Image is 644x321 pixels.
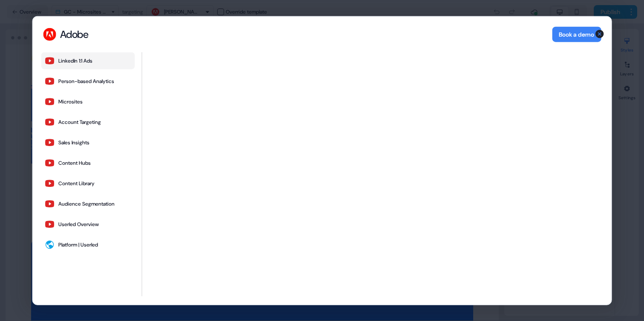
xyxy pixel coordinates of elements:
[58,98,83,105] div: Microsites
[41,73,135,90] button: Person-based Analytics
[58,221,99,228] div: Userled Overview
[58,160,91,166] div: Content Hubs
[58,180,95,187] div: Content Library
[58,139,89,146] div: Sales Insights
[41,155,135,172] button: Content Hubs
[58,119,101,126] div: Account Targeting
[41,52,135,69] button: LinkedIn 1:1 Ads
[41,93,135,110] button: Microsites
[41,216,135,233] button: Userled Overview
[58,78,114,85] div: Person-based Analytics
[41,114,135,131] button: Account Targeting
[552,27,601,42] button: Book a demo
[41,195,135,212] button: Audience Segmentation
[58,201,115,207] div: Audience Segmentation
[60,28,89,41] div: Adobe
[41,134,135,151] button: Sales Insights
[41,175,135,192] button: Content Library
[58,57,92,64] div: LinkedIn 1:1 Ads
[58,241,98,248] div: Platform | Userled
[41,236,135,253] button: Platform | Userled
